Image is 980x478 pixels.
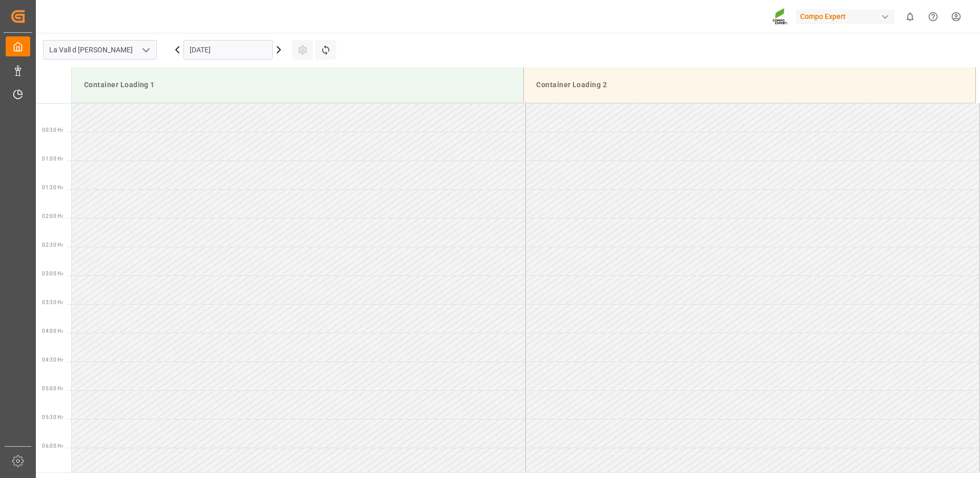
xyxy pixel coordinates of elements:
span: 02:30 Hr [42,242,63,248]
button: show 0 new notifications [899,5,922,28]
span: 06:30 Hr [42,472,63,477]
span: 02:00 Hr [42,213,63,219]
input: Type to search/select [43,40,157,59]
span: 01:30 Hr [42,185,63,190]
button: Compo Expert [796,7,899,26]
span: 03:00 Hr [42,271,63,276]
div: Container Loading 1 [80,75,515,94]
span: 04:30 Hr [42,357,63,363]
span: 03:30 Hr [42,300,63,305]
span: 04:00 Hr [42,328,63,334]
span: 01:00 Hr [42,156,63,162]
button: open menu [138,42,153,58]
span: 05:00 Hr [42,386,63,391]
img: Screenshot%202023-09-29%20at%2010.02.21.png_1712312052.png [772,8,789,26]
input: DD.MM.YYYY [183,40,273,59]
button: Help Center [922,5,945,28]
span: 05:30 Hr [42,414,63,420]
span: 06:00 Hr [42,443,63,449]
span: 00:30 Hr [42,127,63,133]
div: Container Loading 2 [532,75,967,94]
div: Compo Expert [796,9,894,24]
